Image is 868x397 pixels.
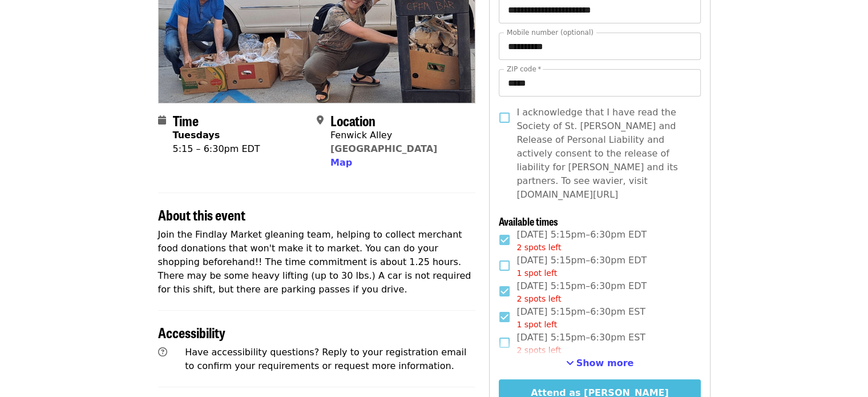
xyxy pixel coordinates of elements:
button: See more timeslots [566,356,634,370]
span: I acknowledge that I have read the Society of St. [PERSON_NAME] and Release of Personal Liability... [516,106,691,202]
i: calendar icon [158,115,166,126]
div: Fenwick Alley [330,129,437,142]
span: [DATE] 5:15pm–6:30pm EDT [516,279,647,305]
span: 1 spot left [516,320,557,329]
span: Map [330,157,352,168]
label: Mobile number (optional) [507,29,594,36]
i: map-marker-alt icon [317,115,324,126]
span: [DATE] 5:15pm–6:30pm EDT [516,254,647,279]
span: [DATE] 5:15pm–6:30pm EST [516,331,645,356]
button: Map [330,156,352,170]
strong: Tuesdays [173,130,220,141]
span: Show more [576,358,634,368]
span: [DATE] 5:15pm–6:30pm EST [516,305,645,331]
a: [GEOGRAPHIC_DATA] [330,143,437,154]
span: 2 spots left [516,243,561,252]
span: Time [173,110,199,130]
span: Location [330,110,376,130]
div: 5:15 – 6:30pm EDT [173,142,260,156]
span: Have accessibility questions? Reply to your registration email to confirm your requirements or re... [185,347,466,371]
input: Mobile number (optional) [499,33,700,60]
span: Accessibility [158,322,225,342]
span: 2 spots left [516,346,561,355]
label: ZIP code [507,66,541,73]
span: Available times [499,214,558,228]
input: ZIP code [499,69,700,97]
span: 1 spot left [516,268,557,278]
p: Join the Findlay Market gleaning team, helping to collect merchant food donations that won't make... [158,228,476,296]
span: [DATE] 5:15pm–6:30pm EDT [516,228,647,254]
i: question-circle icon [158,347,167,358]
span: About this event [158,204,245,224]
span: 2 spots left [516,294,561,303]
